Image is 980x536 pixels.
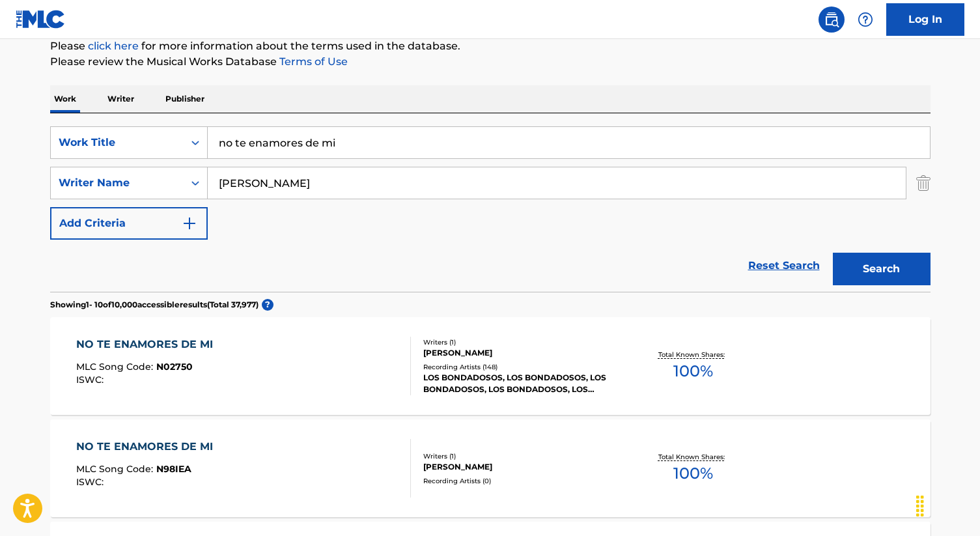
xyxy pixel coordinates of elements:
iframe: Chat Widget [915,473,980,536]
p: Total Known Shares: [658,452,728,462]
p: Work [50,85,80,113]
span: N02750 [156,361,193,373]
a: NO TE ENAMORES DE MIMLC Song Code:N98IEAISWC:Writers (1)[PERSON_NAME]Recording Artists (0)Total K... [50,419,931,517]
img: MLC Logo [16,10,66,29]
p: Showing 1 - 10 of 10,000 accessible results (Total 37,977 ) [50,299,259,311]
div: Writers ( 1 ) [423,451,620,461]
p: Total Known Shares: [658,350,728,360]
div: Writer Name [59,175,176,191]
div: [PERSON_NAME] [423,347,620,359]
p: Publisher [161,85,208,113]
a: Reset Search [742,251,826,280]
div: Recording Artists ( 148 ) [423,362,620,372]
div: Drag [910,487,931,526]
div: Help [852,7,878,33]
span: ? [262,299,273,311]
img: 9d2ae6d4665cec9f34b9.svg [182,216,197,231]
img: help [858,12,873,27]
div: Recording Artists ( 0 ) [423,476,620,486]
div: Writers ( 1 ) [423,337,620,347]
div: Work Title [59,135,176,150]
form: Search Form [50,126,931,292]
span: ISWC : [76,476,107,488]
button: Add Criteria [50,207,208,240]
img: search [824,12,839,27]
a: click here [88,40,139,52]
a: Terms of Use [277,55,348,68]
div: LOS BONDADOSOS, LOS BONDADOSOS, LOS BONDADOSOS, LOS BONDADOSOS, LOS BONDADOSOS [423,372,620,395]
p: Please review the Musical Works Database [50,54,931,70]
span: MLC Song Code : [76,463,156,475]
span: 100 % [673,360,713,383]
p: Writer [104,85,138,113]
a: NO TE ENAMORES DE MIMLC Song Code:N02750ISWC:Writers (1)[PERSON_NAME]Recording Artists (148)LOS B... [50,317,931,415]
a: Public Search [819,7,845,33]
span: ISWC : [76,374,107,386]
span: 100 % [673,462,713,485]
button: Search [833,253,931,285]
div: NO TE ENAMORES DE MI [76,337,219,352]
span: MLC Song Code : [76,361,156,373]
span: N98IEA [156,463,191,475]
p: Please for more information about the terms used in the database. [50,38,931,54]
div: NO TE ENAMORES DE MI [76,439,219,455]
div: [PERSON_NAME] [423,461,620,473]
img: Delete Criterion [916,167,931,199]
a: Log In [886,3,964,36]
